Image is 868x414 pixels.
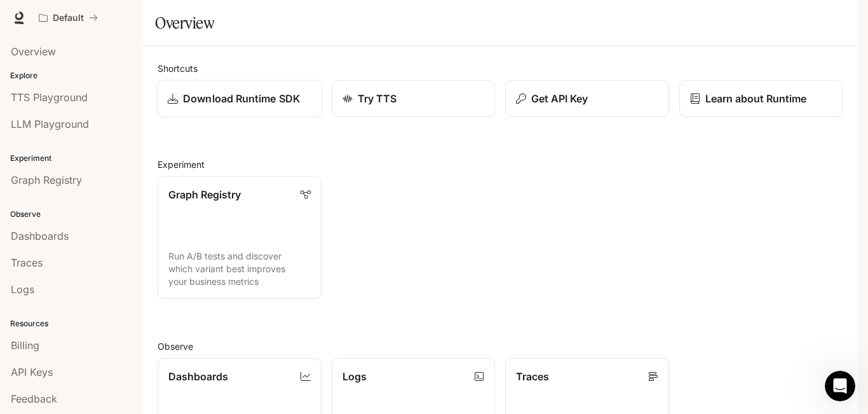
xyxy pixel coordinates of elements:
button: Get API Key [505,80,669,117]
a: Learn about Runtime [679,80,843,117]
p: Download Runtime SDK [183,91,300,106]
p: Traces [516,369,549,384]
p: Run A/B tests and discover which variant best improves your business metrics [168,250,311,288]
a: Download Runtime SDK [157,80,322,118]
p: Logs [342,369,367,384]
p: Try TTS [358,91,397,106]
h2: Shortcuts [158,62,843,75]
h1: Overview [155,10,214,36]
p: Default [53,13,84,24]
h2: Experiment [158,158,843,171]
p: Get API Key [531,91,588,106]
p: Learn about Runtime [705,91,806,106]
iframe: Intercom live chat [825,371,855,401]
p: Dashboards [168,369,228,384]
p: Graph Registry [168,187,241,202]
a: Graph RegistryRun A/B tests and discover which variant best improves your business metrics [158,176,322,299]
button: All workspaces [33,5,104,31]
h2: Observe [158,340,843,353]
a: Try TTS [332,80,496,117]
